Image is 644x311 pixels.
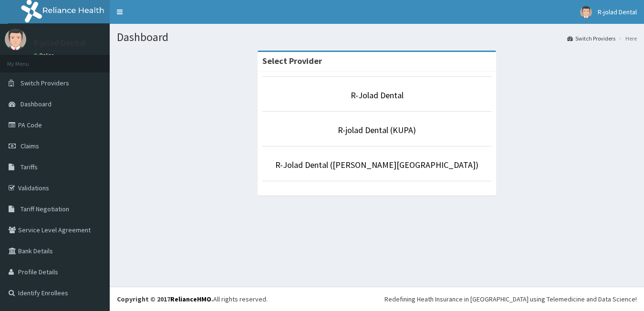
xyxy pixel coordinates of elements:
[33,52,56,59] a: Online
[567,34,615,42] a: Switch Providers
[598,8,637,16] span: R-jolad Dental
[275,159,478,170] a: R-Jolad Dental ([PERSON_NAME][GEOGRAPHIC_DATA])
[351,90,404,101] a: R-Jolad Dental
[110,287,644,311] footer: All rights reserved.
[384,294,637,304] div: Redefining Heath Insurance in [GEOGRAPHIC_DATA] using Telemedicine and Data Science!
[616,34,637,42] li: Here
[338,124,416,135] a: R-jolad Dental (KUPA)
[21,100,52,108] span: Dashboard
[21,79,69,87] span: Switch Providers
[21,142,39,150] span: Claims
[170,295,211,303] a: RelianceHMO
[21,163,38,171] span: Tariffs
[580,6,592,18] img: User Image
[262,55,322,66] strong: Select Provider
[117,295,213,303] strong: Copyright © 2017 .
[33,39,86,47] p: R-jolad Dental
[21,205,69,213] span: Tariff Negotiation
[5,29,26,50] img: User Image
[117,31,637,43] h1: Dashboard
